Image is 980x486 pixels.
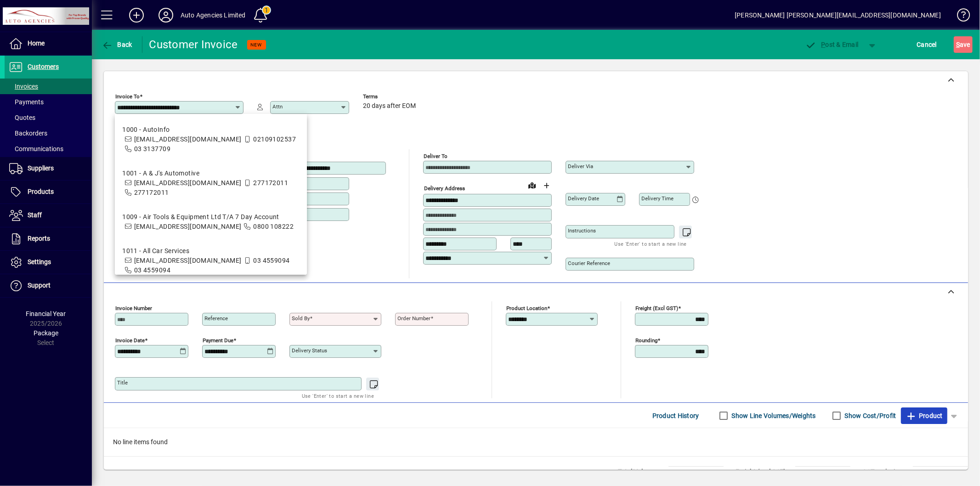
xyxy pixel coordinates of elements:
mat-option: 1011 - All Car Services [115,239,307,283]
span: Product History [652,408,699,423]
span: 03 4559094 [134,266,170,274]
div: [PERSON_NAME] [PERSON_NAME][EMAIL_ADDRESS][DOMAIN_NAME] [735,8,941,23]
td: Freight (excl GST) [731,467,795,478]
mat-label: Attn [272,103,283,110]
div: Auto Agencies Limited [181,8,246,23]
app-page-header-button: Back [92,36,142,53]
div: Customer Invoice [149,37,238,52]
span: 03 3137709 [134,145,170,153]
a: Payments [5,94,92,110]
button: Add [122,7,151,23]
a: Support [5,274,92,297]
mat-label: Delivery date [568,195,599,202]
div: No line items found [104,428,968,456]
span: Support [28,282,51,289]
a: Settings [5,251,92,274]
span: 02109102537 [253,136,296,143]
span: 20 days after EOM [363,102,416,110]
mat-label: Payment due [203,337,233,344]
a: Staff [5,204,92,227]
button: Cancel [915,36,940,53]
span: Staff [28,211,42,219]
button: Product [901,407,947,424]
span: Package [34,329,58,337]
span: Invoices [9,83,38,90]
span: Terms [363,94,418,100]
span: ost & Email [805,41,859,48]
td: GST exclusive [858,467,913,478]
mat-label: Deliver To [424,153,448,159]
span: 277172011 [253,179,288,186]
button: Product History [649,407,703,424]
span: Reports [28,235,50,242]
div: 1011 - All Car Services [122,246,300,256]
label: Show Line Volumes/Weights [730,411,816,420]
span: [EMAIL_ADDRESS][DOMAIN_NAME] [134,223,242,230]
span: Backorders [9,130,47,137]
span: Quotes [9,114,35,121]
mat-label: Freight (excl GST) [635,305,678,311]
mat-option: 1000 - AutoInfo [115,118,307,161]
a: Invoices [5,79,92,94]
span: 0800 108222 [253,223,294,230]
span: Back [102,41,132,48]
label: Show Cost/Profit [843,411,896,420]
button: Save [954,36,973,53]
td: Total Volume [613,467,668,478]
td: 0.00 [795,467,850,478]
mat-label: Delivery time [641,195,674,202]
span: Home [28,40,45,47]
mat-hint: Use 'Enter' to start a new line [615,238,687,249]
button: Back [99,36,135,53]
span: 277172011 [134,189,169,196]
div: 1001 - A & J's Automotive [122,169,300,178]
a: View on map [525,178,539,192]
a: Knowledge Base [950,2,969,32]
span: Customers [28,63,59,70]
span: 03 4559094 [253,257,289,264]
td: 0.00 [913,467,968,478]
span: [EMAIL_ADDRESS][DOMAIN_NAME] [134,136,242,143]
a: Home [5,32,92,55]
span: Financial Year [26,310,66,317]
mat-label: Order number [397,315,431,322]
mat-label: Courier Reference [568,260,610,266]
mat-label: Invoice number [115,305,152,311]
span: [EMAIL_ADDRESS][DOMAIN_NAME] [134,179,242,186]
mat-label: Deliver via [568,163,593,170]
mat-hint: Use 'Enter' to start a new line [302,390,374,401]
mat-label: Product location [506,305,547,311]
span: P [821,41,826,48]
span: Payments [9,98,44,106]
td: 0.0000 M³ [668,467,724,478]
mat-label: Title [117,379,128,386]
div: 1000 - AutoInfo [122,125,300,135]
button: Choose address [539,178,554,193]
a: Reports [5,227,92,250]
mat-label: Invoice To [115,93,140,100]
mat-label: Sold by [292,315,310,322]
div: 1009 - Air Tools & Equipment Ltd T/A 7 Day Account [122,212,294,222]
button: Profile [151,7,181,23]
span: Suppliers [28,164,54,172]
span: Communications [9,145,63,153]
span: ave [956,37,970,52]
span: Products [28,188,54,195]
a: Products [5,181,92,203]
mat-label: Delivery status [292,347,327,354]
mat-label: Reference [204,315,228,322]
span: [EMAIL_ADDRESS][DOMAIN_NAME] [134,257,242,264]
mat-label: Invoice date [115,337,145,344]
span: Settings [28,258,51,266]
mat-option: 1001 - A & J's Automotive [115,161,307,205]
span: Product [906,408,943,423]
mat-label: Rounding [635,337,657,344]
button: Post & Email [801,36,863,53]
span: Cancel [917,37,937,52]
a: Suppliers [5,157,92,180]
mat-option: 1009 - Air Tools & Equipment Ltd T/A 7 Day Account [115,205,307,239]
span: NEW [251,42,262,48]
span: S [956,41,960,48]
mat-label: Instructions [568,227,596,234]
a: Backorders [5,125,92,141]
